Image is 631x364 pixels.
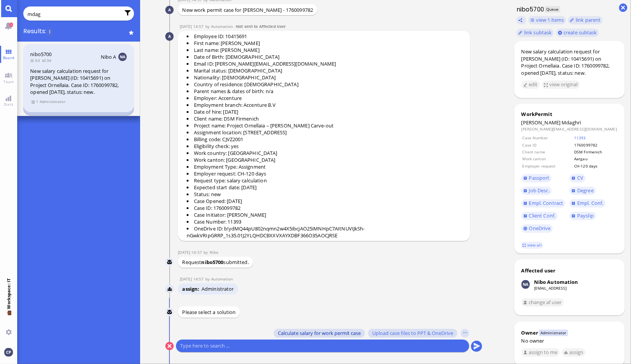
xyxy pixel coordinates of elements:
span: Results: [23,27,46,35]
li: Employee ID: 10415691 [187,33,466,40]
button: change af user [521,298,564,307]
span: by [205,24,211,29]
button: Copy ticket nibo5700 link to clipboard [516,16,526,24]
h1: nibo5700 [514,5,544,14]
div: No owner [521,337,618,344]
a: CV [570,174,586,182]
span: link subtask [524,29,552,36]
span: 1 [47,28,53,36]
td: CH-120 days [574,163,617,169]
a: Empl. Conf. [570,199,605,208]
li: Email ID: [PERSON_NAME][EMAIL_ADDRESS][DOMAIN_NAME] [187,60,466,67]
span: [PERSON_NAME] [521,119,561,126]
span: Passport [529,174,550,181]
li: Parent names & dates of birth: n/a [187,88,466,95]
span: assign [182,285,202,292]
li: Nationality: [DEMOGRAPHIC_DATA] [187,74,466,81]
li: Work country: [GEOGRAPHIC_DATA] [187,150,466,156]
a: Client Conf. [521,212,558,220]
span: 2 [10,23,13,27]
div: WorkPermit [521,111,618,118]
span: 3d [30,58,42,63]
li: Marital status: [DEMOGRAPHIC_DATA] [187,67,466,74]
span: Upload case files to PPT & OneDrive [372,330,453,336]
span: Nibo [210,250,219,255]
li: Date of Birth: [DEMOGRAPHIC_DATA] [187,53,466,60]
li: Employment branch: Accenture B.V [187,101,466,108]
a: OneDrive [521,224,553,233]
button: Cancel [165,342,174,350]
button: create subtask [556,29,599,37]
span: 3d [42,58,54,63]
td: Case ID [522,142,573,148]
li: Status: new [187,191,466,198]
li: Employer: Accenture [187,95,466,101]
span: CV [577,174,583,181]
a: view all [521,242,543,248]
span: [DATE] 14:57 [180,24,205,29]
td: Employer request [522,163,573,169]
span: Nibo A [101,53,116,60]
span: view 1 items [31,98,39,105]
img: Nibo [165,258,174,266]
img: You [4,348,13,356]
td: Work canton [522,156,573,162]
button: Upload case files to PPT & OneDrive [368,329,457,337]
strong: nibo5700 [201,259,223,266]
a: Degree [570,187,595,195]
input: Enter query or press / to filter [27,10,119,18]
li: First name: [PERSON_NAME] [187,40,466,47]
li: Case Opened: [DATE] [187,198,466,205]
li: Expected start date: [DATE] [187,184,466,191]
a: nibo5700 [30,51,52,58]
a: Job Desc. [521,187,552,195]
span: Not sent to Affected User [236,24,286,29]
li: Case Number: 11393 [187,218,466,225]
img: Automation [166,285,174,293]
td: DSM Firmenich [574,149,617,155]
span: by [203,250,210,255]
task-group-action-menu: link subtask [516,29,554,37]
span: Job Desc. [529,187,550,194]
li: Employment Type: Assignment [187,163,466,170]
li: Administrator [202,285,234,292]
a: Payslip [570,212,596,220]
a: Passport [521,174,552,182]
span: Empl. Contract [529,200,563,206]
div: New salary calculation request for [PERSON_NAME] (ID: 10415691) on Project Ornellaia. Case ID: 17... [30,68,127,96]
td: Aargau [574,156,617,162]
td: Case Number [522,135,573,141]
li: OneDrive ID: b!ydMQ44pU802nqmn2w4X5ibcjAO25iMNHpC7AItNUVIJkSh-nGwkVRIpGRRP_1s35.01J2YLQHDCBXXVXAY... [187,225,466,239]
img: Automation [165,6,174,14]
span: Empl. Conf. [577,200,603,206]
a: Empl. Contract [521,199,565,208]
li: Last name: [PERSON_NAME] [187,47,466,53]
div: Nibo Automation [534,279,578,285]
td: 1760099782 [574,142,617,148]
div: Affected user [521,267,556,274]
span: view 1 items [536,16,564,23]
span: automation@bluelakelegal.com [211,276,233,282]
li: Eligibility check: yes [187,143,466,150]
li: Project name: Project Ornellaia – [PERSON_NAME] Carve-out [187,122,466,129]
div: Please select a solution [178,306,240,317]
input: Type here to search ... [180,341,463,350]
li: Case Initiator: [PERSON_NAME] [187,211,466,218]
li: Client name: DSM Firmenich [187,115,466,122]
span: Stats [2,101,15,107]
td: Client name [522,149,573,155]
div: New salary calculation request for [PERSON_NAME] (ID: 10415691) on Project Ornellaia. Case ID: 17... [521,48,618,76]
li: Request type: salary calculation [187,177,466,184]
li: Country of residence: [DEMOGRAPHIC_DATA] [187,81,466,88]
span: link parent [576,16,600,23]
span: [DATE] 14:57 [178,250,203,255]
img: NA [118,53,127,61]
a: 11393 [574,135,586,140]
div: Owner [521,329,539,336]
li: Work canton: [GEOGRAPHIC_DATA] [187,156,466,163]
li: Assignment location: [STREET_ADDRESS] [187,129,466,136]
li: Date of hire: [DATE] [187,108,466,115]
span: Mdaghri [562,119,581,126]
span: Board [1,55,16,60]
